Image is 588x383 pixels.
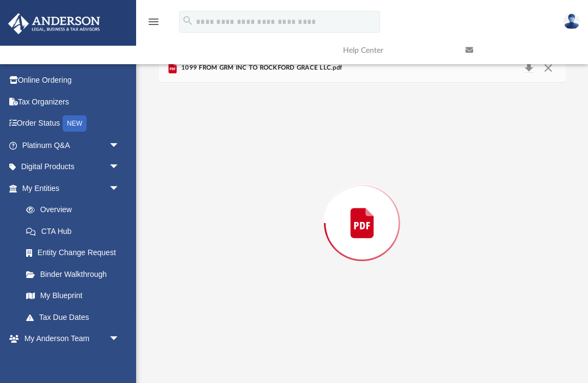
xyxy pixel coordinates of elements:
[182,15,194,27] i: search
[179,63,342,73] span: 1099 FROM GRM INC TO ROCKFORD GRACE LLC.pdf
[159,54,566,363] div: Preview
[15,263,136,285] a: Binder Walkthrough
[8,328,131,350] a: My Anderson Teamarrow_drop_down
[5,13,103,34] img: Anderson Advisors Platinum Portal
[147,15,160,28] i: menu
[8,177,136,199] a: My Entitiesarrow_drop_down
[8,70,136,91] a: Online Ordering
[563,14,580,29] img: User Pic
[109,177,131,200] span: arrow_drop_down
[15,220,136,242] a: CTA Hub
[8,156,136,178] a: Digital Productsarrow_drop_down
[109,156,131,178] span: arrow_drop_down
[15,285,131,307] a: My Blueprint
[63,115,87,132] div: NEW
[15,242,136,264] a: Entity Change Request
[8,113,136,135] a: Order StatusNEW
[335,29,457,72] a: Help Center
[109,134,131,157] span: arrow_drop_down
[15,199,136,221] a: Overview
[147,21,160,28] a: menu
[109,328,131,350] span: arrow_drop_down
[15,306,136,328] a: Tax Due Dates
[8,91,136,113] a: Tax Organizers
[8,134,136,156] a: Platinum Q&Aarrow_drop_down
